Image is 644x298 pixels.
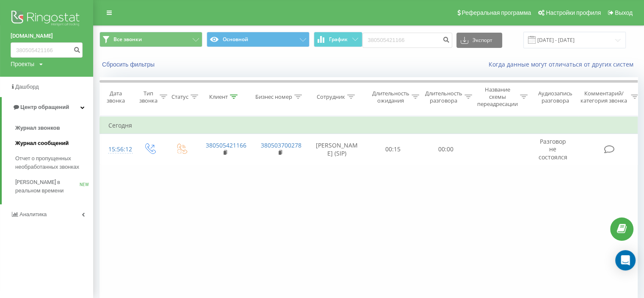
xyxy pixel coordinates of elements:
a: Журнал сообщений [15,136,93,151]
span: Все звонки [113,36,142,43]
span: Центр обращений [20,104,69,110]
img: Ringostat logo [11,8,83,30]
button: Экспорт [456,33,502,48]
span: Разговор не состоялся [539,137,567,161]
div: Статус [171,93,188,100]
span: Отчет о пропущенных необработанных звонках [15,154,89,171]
a: 380503700278 [261,141,301,149]
input: Поиск по номеру [362,33,452,48]
span: График [329,36,348,42]
button: Основной [207,32,310,47]
div: 15:56:12 [108,141,125,158]
div: Название схемы переадресации [477,86,518,108]
span: Аналитика [19,211,47,217]
td: 00:00 [420,134,473,165]
div: Комментарий/категория звонка [579,90,629,104]
a: Журнал звонков [15,120,93,136]
span: Журнал звонков [15,124,60,132]
div: Проекты [11,60,34,68]
div: Open Intercom Messenger [615,250,636,270]
input: Поиск по номеру [11,42,83,58]
a: Когда данные могут отличаться от других систем [489,60,638,68]
td: 00:15 [367,134,420,165]
a: [PERSON_NAME] в реальном времениNEW [15,175,93,198]
a: Отчет о пропущенных необработанных звонках [15,151,93,175]
span: Реферальная программа [462,9,531,16]
a: Центр обращений [2,97,93,117]
div: Сотрудник [317,93,345,100]
span: [PERSON_NAME] в реальном времени [15,178,80,195]
div: Аудиозапись разговора [535,90,576,104]
button: График [314,32,362,47]
span: Выход [615,9,633,16]
div: Бизнес номер [255,93,292,100]
span: Дашборд [15,84,39,90]
td: Сегодня [100,117,642,134]
a: [DOMAIN_NAME] [11,32,83,40]
div: Длительность ожидания [372,90,409,104]
button: Сбросить фильтры [100,61,159,68]
div: Тип звонка [139,90,158,104]
div: Клиент [209,93,228,100]
span: Настройки профиля [546,9,601,16]
div: Длительность разговора [425,90,462,104]
span: Журнал сообщений [15,139,69,148]
div: Дата звонка [100,90,131,104]
td: [PERSON_NAME] (SIP) [307,134,367,165]
a: 380505421166 [206,141,246,149]
button: Все звонки [100,32,202,47]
